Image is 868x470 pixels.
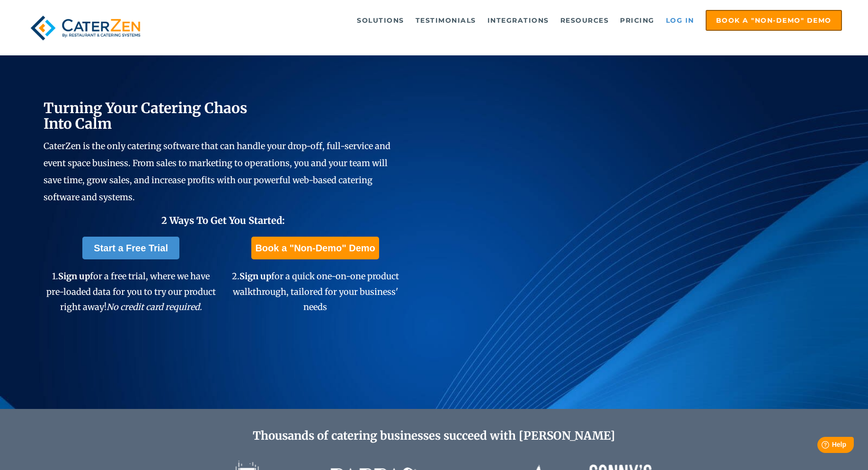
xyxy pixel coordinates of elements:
[58,271,90,282] span: Sign up
[87,429,781,443] h2: Thousands of catering businesses succeed with [PERSON_NAME]
[44,99,248,133] span: Turning Your Catering Chaos Into Calm
[784,433,858,460] iframe: Help widget launcher
[46,271,216,312] span: 1. for a free trial, where we have pre-loaded data for you to try our product right away!
[483,11,554,30] a: Integrations
[706,10,842,31] a: Book a "Non-Demo" Demo
[556,11,614,30] a: Resources
[82,237,179,259] a: Start a Free Trial
[44,141,390,203] span: CaterZen is the only catering software that can handle your drop-off, full-service and event spac...
[661,11,699,30] a: Log in
[161,214,285,226] span: 2 Ways To Get You Started:
[411,11,481,30] a: Testimonials
[251,237,379,259] a: Book a "Non-Demo" Demo
[615,11,659,30] a: Pricing
[239,271,271,282] span: Sign up
[232,271,399,312] span: 2. for a quick one-on-one product walkthrough, tailored for your business' needs
[166,10,842,31] div: Navigation Menu
[106,302,202,312] em: No credit card required.
[352,11,409,30] a: Solutions
[26,10,144,46] img: caterzen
